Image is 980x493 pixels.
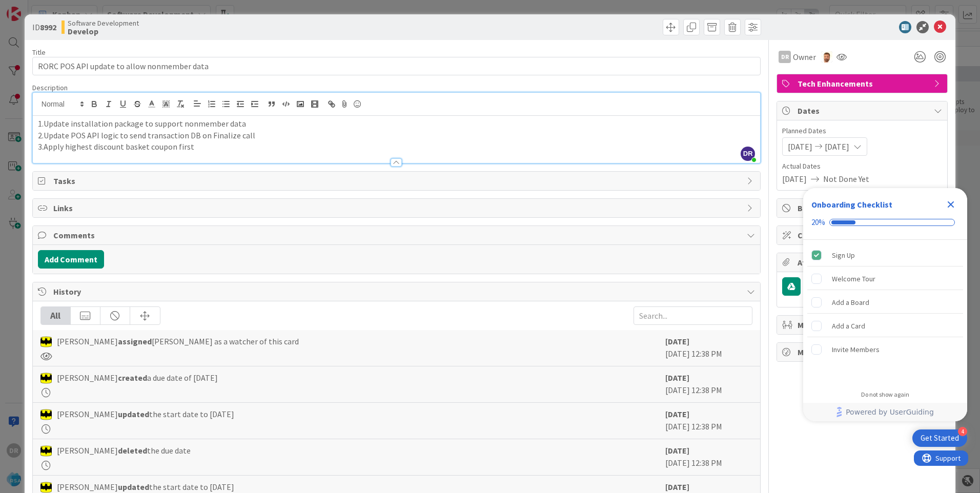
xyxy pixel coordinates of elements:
div: [DATE] 12:38 PM [665,372,752,397]
div: Onboarding Checklist [811,198,892,211]
div: Checklist Container [803,188,967,421]
a: Powered by UserGuiding [808,403,962,421]
span: [PERSON_NAME] the due date [57,444,191,457]
div: DR [779,51,791,63]
div: Add a Board is incomplete. [807,291,963,314]
span: Mirrors [798,319,929,331]
div: Get Started [921,433,959,443]
div: [DATE] 12:38 PM [665,444,752,470]
div: Open Get Started checklist, remaining modules: 4 [912,429,967,447]
div: Welcome Tour is incomplete. [807,268,963,290]
span: [DATE] [825,140,849,153]
input: Search... [634,306,752,325]
span: Tasks [53,175,742,187]
div: Sign Up is complete. [807,244,963,266]
img: AC [40,336,52,347]
span: Owner [793,51,816,63]
p: 3.Apply highest discount basket coupon first [38,141,755,153]
p: 2.Update POS API logic to send transaction DB on Finalize call [38,130,755,141]
span: Planned Dates [782,126,942,136]
span: [PERSON_NAME] the start date to [DATE] [57,481,234,493]
div: Invite Members [832,343,880,356]
span: Comments [53,229,742,241]
div: Footer [803,403,967,421]
img: AC [40,445,52,457]
div: 20% [811,218,825,227]
span: Tech Enhancements [798,77,929,90]
span: Actual Dates [782,161,942,172]
span: Not Done Yet [823,173,869,185]
b: Develop [68,27,139,35]
span: Block [798,202,929,214]
button: Add Comment [38,250,104,269]
img: AC [40,409,52,420]
span: [PERSON_NAME] a due date of [DATE] [57,372,218,384]
b: created [118,373,147,383]
div: Checklist items [803,240,967,384]
span: Metrics [798,346,929,358]
span: Software Development [68,19,139,27]
span: Dates [798,105,929,117]
div: Add a Card [832,320,865,332]
span: [DATE] [782,173,807,185]
b: [DATE] [665,409,689,419]
label: Title [32,48,46,57]
span: Support [22,2,47,14]
div: 4 [958,427,967,436]
span: Description [32,83,68,92]
b: 8992 [40,22,56,32]
img: AS [821,51,832,63]
span: [PERSON_NAME] the start date to [DATE] [57,408,234,420]
div: Welcome Tour [832,273,875,285]
div: Add a Board [832,296,869,309]
b: [DATE] [665,336,689,346]
span: Links [53,202,742,214]
div: Invite Members is incomplete. [807,338,963,361]
b: updated [118,409,149,419]
b: updated [118,482,149,492]
span: History [53,285,742,298]
input: type card name here... [32,57,761,75]
span: DR [741,147,755,161]
b: assigned [118,336,152,346]
p: 1.Update installation package to support nonmember data [38,118,755,130]
div: All [41,307,71,324]
div: Checklist progress: 20% [811,218,959,227]
b: deleted [118,445,147,456]
div: Add a Card is incomplete. [807,315,963,337]
span: [PERSON_NAME] [PERSON_NAME] as a watcher of this card [57,335,299,347]
span: Custom Fields [798,229,929,241]
span: ID [32,21,56,33]
b: [DATE] [665,482,689,492]
div: Sign Up [832,249,855,261]
div: [DATE] 12:38 PM [665,335,752,361]
b: [DATE] [665,445,689,456]
b: [DATE] [665,373,689,383]
span: Attachments [798,256,929,269]
img: AC [40,373,52,384]
div: Close Checklist [943,196,959,213]
div: Do not show again [861,391,909,399]
img: AC [40,482,52,493]
div: [DATE] 12:38 PM [665,408,752,434]
span: [DATE] [788,140,812,153]
span: Powered by UserGuiding [846,406,934,418]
